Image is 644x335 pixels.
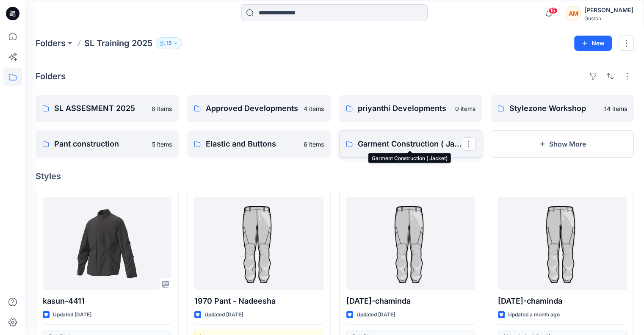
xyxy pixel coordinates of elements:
[508,310,560,319] p: Updated a month ago
[346,295,475,307] p: [DATE]-chaminda
[152,104,172,113] p: 8 items
[304,104,324,113] p: 4 items
[84,37,152,49] p: SL Training 2025
[36,95,179,122] a: SL ASSESMENT 20258 items
[36,37,66,49] a: Folders
[36,171,634,181] h4: Styles
[455,104,475,113] p: 0 items
[152,140,172,149] p: 5 items
[498,295,627,307] p: [DATE]-chaminda
[584,5,633,15] div: [PERSON_NAME]
[187,95,330,122] a: Approved Developments4 items
[194,197,323,290] a: 1970 Pant - Nadeesha
[584,15,633,22] div: Guston
[491,95,634,122] a: Stylezone Workshop14 items
[36,130,179,158] a: Pant construction5 items
[509,102,599,114] p: Stylezone Workshop
[357,310,395,319] p: Updated [DATE]
[54,138,147,150] p: Pant construction
[574,36,612,51] button: New
[166,39,171,48] p: 15
[358,138,462,150] p: Garment Construction ( Jacket)
[156,37,182,49] button: 15
[566,6,581,21] div: AM
[498,197,627,290] a: 09-07-2025-chaminda
[491,130,634,158] button: Show More
[304,140,324,149] p: 6 items
[358,102,450,114] p: priyanthi Developments
[339,130,482,158] a: Garment Construction ( Jacket)
[548,7,558,14] span: 15
[194,295,323,307] p: 1970 Pant - Nadeesha
[346,197,475,290] a: 09-07-2025-chaminda
[43,197,171,290] a: kasun-4411
[339,95,482,122] a: priyanthi Developments0 items
[205,310,243,319] p: Updated [DATE]
[604,104,627,113] p: 14 items
[53,310,91,319] p: Updated [DATE]
[43,295,171,307] p: kasun-4411
[206,102,298,114] p: Approved Developments
[206,138,298,150] p: Elastic and Buttons
[54,102,146,114] p: SL ASSESMENT 2025
[187,130,330,158] a: Elastic and Buttons6 items
[36,71,66,81] h4: Folders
